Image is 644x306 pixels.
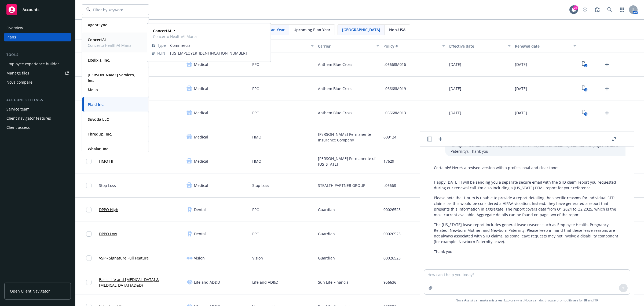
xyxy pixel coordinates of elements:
[88,37,106,42] strong: ConcertAI
[434,222,620,244] p: The [US_STATE] leave report includes general leave reasons such as Employee Health, Pregnancy-Rel...
[86,280,92,285] input: Toggle Row Selected
[515,86,527,91] span: [DATE]
[91,7,138,13] input: Filter by keyword
[88,131,112,137] strong: ThredUp, Inc.
[318,131,379,143] span: [PERSON_NAME] Permanente Insurance Company
[88,117,109,122] strong: Suvoda LLC
[383,134,396,140] span: 609124
[10,288,50,294] span: Open Client Navigator
[170,42,266,48] span: Commercial
[99,158,113,164] a: HMO HI
[86,255,92,261] input: Toggle Row Selected
[422,295,632,306] span: Nova Assist can make mistakes. Explore what Nova can do: Browse prompt library for and
[617,4,627,15] a: Switch app
[170,50,266,56] span: [US_EMPLOYER_IDENTIFICATION_NUMBER]
[194,279,220,285] span: Life and AD&D
[88,102,104,107] strong: Plaid Inc.
[4,2,71,17] a: Accounts
[252,134,261,140] span: HMO
[447,40,513,52] button: Effective date
[449,43,505,49] div: Effective date
[4,123,71,132] a: Client access
[383,86,406,91] span: L06668M019
[88,42,131,48] span: Concerto HealthAI Mana
[294,27,330,33] span: Upcoming Plan Year
[584,298,587,303] a: BI
[252,279,278,285] span: Life and AD&D
[449,110,461,116] span: [DATE]
[383,43,439,49] div: Policy #
[383,279,396,285] span: 956636
[580,84,589,93] a: View Plan Documents
[252,183,269,188] span: Stop Loss
[604,4,615,15] a: Search
[194,207,206,212] span: Dental
[434,195,620,218] p: Please note that Unum is unable to provide a report detailing the specific reasons for individual...
[252,43,308,49] div: Plan type
[603,84,611,93] a: Upload Plan Documents
[449,86,461,91] span: [DATE]
[4,24,71,32] a: Overview
[434,179,620,191] p: Happy [DATE]! I will be sending you a separate secure email with the STD claim report you request...
[580,60,589,69] a: View Plan Documents
[250,40,316,52] button: Plan type
[99,231,117,237] a: DPPO Low
[318,279,350,285] span: Sun Life Financial
[4,114,71,123] a: Client navigator features
[594,298,598,303] a: TR
[153,34,197,39] span: Concerto HealthAI Mana
[592,4,603,15] a: Report a Bug
[6,33,16,41] div: Plans
[434,249,620,254] p: Thank you!
[88,22,107,27] strong: AgentSync
[383,110,406,116] span: L06668M013
[4,97,71,103] div: Account settings
[252,110,259,116] span: PPO
[515,62,527,67] span: [DATE]
[318,255,335,261] span: Guardian
[86,183,92,188] input: Toggle Row Selected
[194,86,208,91] span: Medical
[194,231,206,237] span: Dental
[99,255,149,261] a: VSP - Signature Full Feature
[99,207,118,212] a: DPPO High
[86,231,92,237] input: Toggle Row Selected
[6,123,30,132] div: Client access
[99,277,182,288] a: Basic Life and [MEDICAL_DATA] & [MEDICAL_DATA] (AD&D)
[6,78,32,87] div: Nova compare
[4,33,71,41] a: Plans
[4,78,71,87] a: Nova compare
[153,28,171,33] strong: ConcertAI
[383,62,406,67] span: L06668M016
[383,231,401,237] span: 00026523
[88,87,98,92] strong: Melio
[4,60,71,68] a: Employee experience builder
[342,27,380,33] span: [GEOGRAPHIC_DATA]
[252,158,261,164] span: HMO
[318,183,365,188] span: STEALTH PARTNER GROUP
[383,255,401,261] span: 00026523
[99,183,116,188] span: Stop Loss
[88,58,110,63] strong: Exelixis, Inc.
[194,183,208,188] span: Medical
[6,69,29,77] div: Manage files
[252,207,259,212] span: PPO
[252,86,259,91] span: PPO
[157,42,166,48] span: Type
[316,40,382,52] button: Carrier
[6,114,51,123] div: Client navigator features
[580,109,589,117] a: View Plan Documents
[194,62,208,67] span: Medical
[88,146,109,151] strong: Whalar, Inc.
[383,183,396,188] span: L06668
[434,165,620,170] p: Certainly! Here’s a revised version with a professional and clear tone:
[252,62,259,67] span: PPO
[194,158,208,164] span: Medical
[4,52,71,58] div: Tools
[23,8,39,12] span: Accounts
[318,43,374,49] div: Carrier
[515,110,527,116] span: [DATE]
[585,64,586,67] text: 3
[603,60,611,69] a: Upload Plan Documents
[252,255,263,261] span: Vision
